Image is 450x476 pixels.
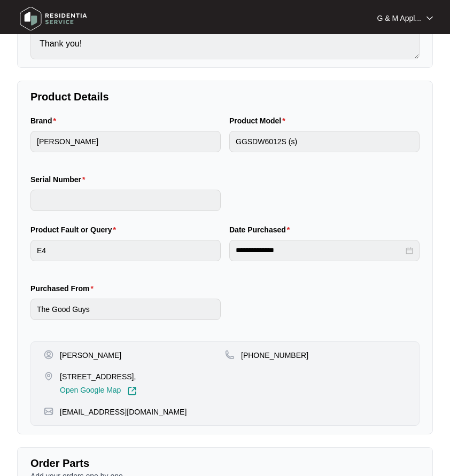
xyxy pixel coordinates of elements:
[44,407,53,416] img: map-pin
[30,174,89,185] label: Serial Number
[30,190,221,211] input: Serial Number
[60,386,137,396] a: Open Google Map
[30,299,221,320] input: Purchased From
[225,350,235,360] img: map-pin
[30,115,60,126] label: Brand
[229,224,294,235] label: Date Purchased
[44,371,53,381] img: map-pin
[30,456,420,471] p: Order Parts
[44,350,53,360] img: user-pin
[426,15,433,21] img: dropdown arrow
[241,350,308,361] p: [PHONE_NUMBER]
[236,245,404,256] input: Date Purchased
[229,131,420,152] input: Product Model
[377,13,421,24] p: G & M Appl...
[30,240,221,261] input: Product Fault or Query
[60,371,137,382] p: [STREET_ADDRESS],
[229,115,290,126] label: Product Model
[60,407,187,417] p: [EMAIL_ADDRESS][DOMAIN_NAME]
[30,131,221,152] input: Brand
[30,89,420,104] p: Product Details
[16,3,91,35] img: residentia service logo
[127,386,137,396] img: Link-External
[60,350,121,361] p: [PERSON_NAME]
[30,224,120,235] label: Product Fault or Query
[30,283,98,294] label: Purchased From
